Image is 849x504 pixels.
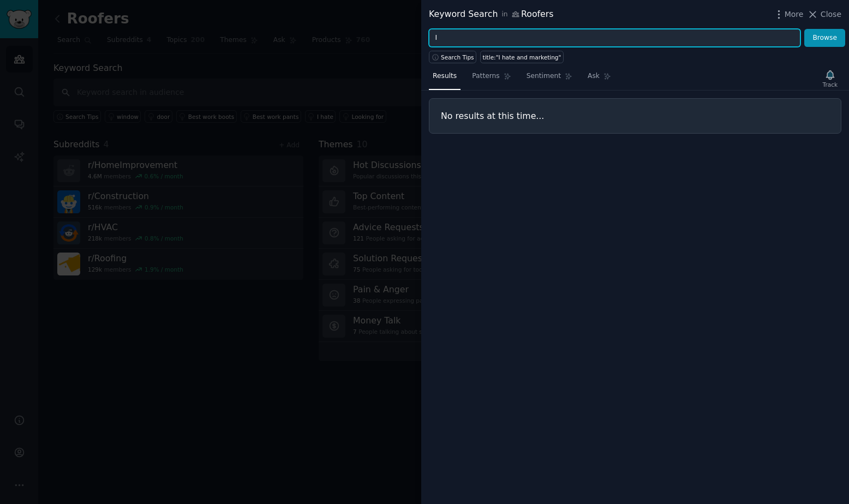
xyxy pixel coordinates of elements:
[807,9,841,20] button: Close
[480,51,564,63] a: title:"I hate and marketing"
[527,71,561,81] span: Sentiment
[483,53,561,61] div: title:"I hate and marketing"
[433,71,457,81] span: Results
[588,71,600,81] span: Ask
[785,9,804,20] span: More
[523,68,576,90] a: Sentiment
[429,8,554,21] div: Keyword Search Roofers
[584,68,615,90] a: Ask
[441,53,474,61] span: Search Tips
[429,29,800,47] input: Try a keyword related to your business
[501,10,507,20] span: in
[773,9,804,20] button: More
[804,29,845,47] button: Browse
[441,110,829,122] h3: No results at this time...
[821,9,841,20] span: Close
[429,51,476,63] button: Search Tips
[429,68,461,90] a: Results
[472,71,499,81] span: Patterns
[468,68,515,90] a: Patterns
